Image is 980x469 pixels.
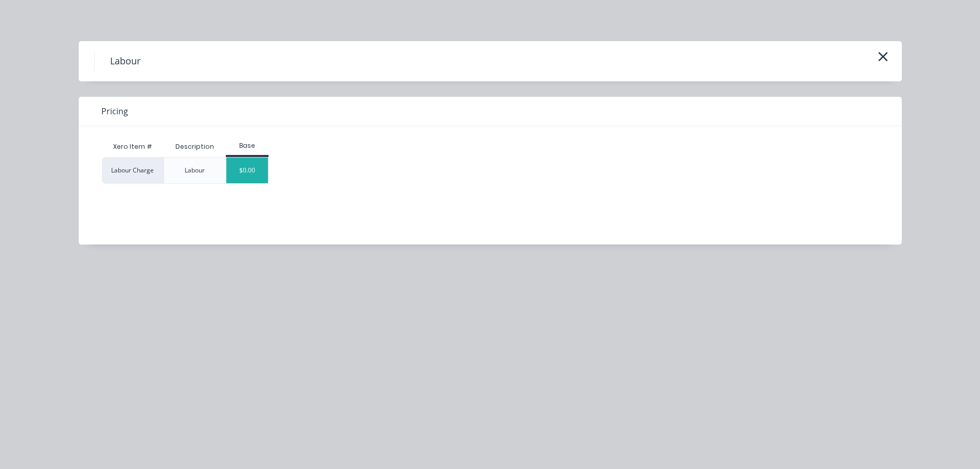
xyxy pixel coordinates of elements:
div: Base [226,141,269,150]
div: Xero Item # [102,136,164,157]
div: Labour [185,166,205,175]
h4: Labour [94,51,156,71]
div: Labour Charge [102,157,164,184]
div: $0.00 [226,158,268,183]
div: Description [167,134,222,160]
span: Pricing [101,105,128,117]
